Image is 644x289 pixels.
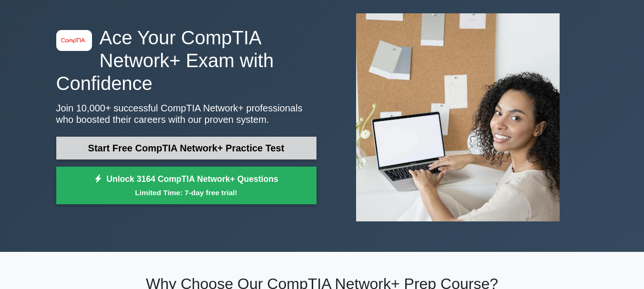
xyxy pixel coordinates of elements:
[68,187,305,198] small: Limited Time: 7-day free trial!
[56,137,317,159] a: Start Free CompTIA Network+ Practice Test
[56,167,317,205] a: Unlock 3164 CompTIA Network+ QuestionsLimited Time: 7-day free trial!
[56,102,317,125] p: Join 10,000+ successful CompTIA Network+ professionals who boosted their careers with our proven ...
[56,26,317,95] h1: Ace Your CompTIA Network+ Exam with Confidence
